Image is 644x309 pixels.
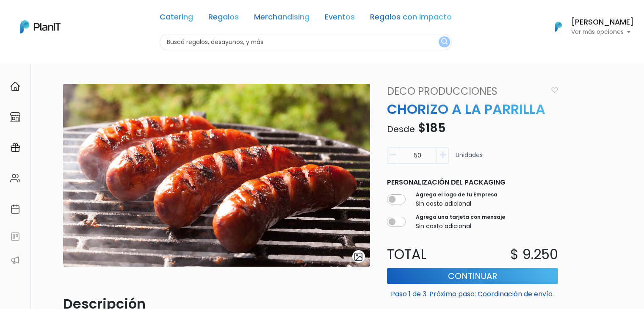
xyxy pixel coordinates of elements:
img: gallery-light [354,252,363,262]
img: partners-52edf745621dab592f3b2c58e3bca9d71375a7ef29c3b500c9f145b62cc070d4.svg [10,255,20,265]
img: calendar-87d922413cdce8b2cf7b7f5f62616a5cf9e4887200fb71536465627b3292af00.svg [10,204,20,214]
img: PlanIt Logo [549,17,568,36]
a: Eventos [325,14,355,24]
img: PlanIt Logo [20,20,61,33]
p: $ 9.250 [510,244,558,265]
span: $185 [418,120,446,136]
a: Regalos [208,14,239,24]
img: heart_icon [551,87,558,93]
a: Merchandising [254,14,310,24]
label: Agrega el logo de tu Empresa [416,191,498,199]
img: home-e721727adea9d79c4d83392d1f703f7f8bce08238fde08b1acbfd93340b81755.svg [10,81,20,91]
img: marketplace-4ceaa7011d94191e9ded77b95e3339b90024bf715f7c57f8cf31f2d8c509eaba.svg [10,112,20,122]
input: Buscá regalos, desayunos, y más [160,34,452,50]
p: Total [382,244,473,265]
span: Desde [387,123,415,135]
p: Paso 1 de 3. Próximo paso: Coordinación de envío. [387,286,558,299]
p: Sin costo adicional [416,199,498,208]
p: Personalización del packaging [387,177,558,188]
img: feedback-78b5a0c8f98aac82b08bfc38622c3050aee476f2c9584af64705fc4e61158814.svg [10,232,20,242]
p: Sin costo adicional [416,222,505,231]
p: CHORIZO A LA PARRILLA [382,99,563,119]
h6: [PERSON_NAME] [571,19,634,26]
a: Catering [160,14,193,24]
a: Regalos con Impacto [370,14,452,24]
img: e83bde_763196fa2a2d45b0987b69fd3f96ae42_mv2.jpeg [63,84,370,267]
img: people-662611757002400ad9ed0e3c099ab2801c6687ba6c219adb57efc949bc21e19d.svg [10,173,20,183]
button: PlanIt Logo [PERSON_NAME] Ver más opciones [544,16,634,38]
label: Agrega una tarjeta con mensaje [416,213,505,221]
a: Deco Producciones [382,84,548,99]
button: Continuar [387,268,558,284]
p: Unidades [456,151,483,167]
img: search_button-432b6d5273f82d61273b3651a40e1bd1b912527efae98b1b7a1b2c0702e16a8d.svg [441,38,448,46]
img: campaigns-02234683943229c281be62815700db0a1741e53638e28bf9629b52c665b00959.svg [10,143,20,153]
p: Ver más opciones [571,29,634,35]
